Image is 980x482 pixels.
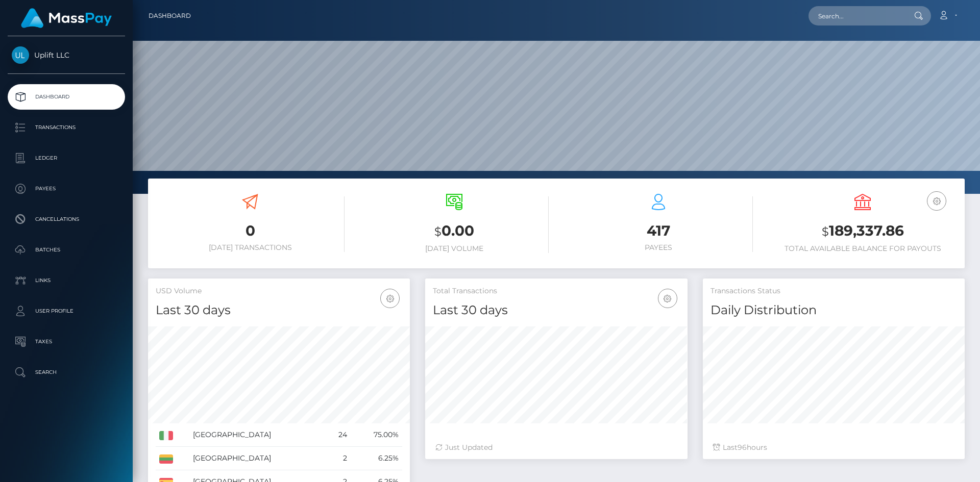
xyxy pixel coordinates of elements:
td: 2 [326,447,351,470]
a: Transactions [8,115,125,140]
img: LT.png [159,454,173,464]
p: Taxes [12,334,121,349]
h5: Total Transactions [433,286,679,296]
p: Cancellations [12,212,121,227]
img: IT.png [159,431,173,440]
div: Last hours [713,442,954,453]
td: 6.25% [351,447,402,470]
h5: USD Volume [156,286,402,296]
p: Links [12,273,121,288]
a: Payees [8,176,125,201]
span: Uplift LLC [8,50,125,60]
a: Taxes [8,329,125,354]
p: Payees [12,181,121,196]
h5: Transactions Status [710,286,957,296]
a: Cancellations [8,207,125,232]
td: [GEOGRAPHIC_DATA] [189,423,326,447]
td: [GEOGRAPHIC_DATA] [189,447,326,470]
span: 96 [738,443,747,452]
h4: Daily Distribution [710,301,957,319]
p: Search [12,365,121,380]
a: Links [8,268,125,293]
td: 75.00% [351,423,402,447]
h3: 189,337.86 [768,221,957,242]
h3: 0.00 [360,221,549,242]
img: MassPay Logo [21,8,112,28]
p: Dashboard [12,89,121,105]
div: Just Updated [435,442,677,453]
td: 24 [326,423,351,447]
a: Dashboard [8,84,125,110]
small: $ [822,224,829,239]
a: Batches [8,237,125,263]
h6: [DATE] Volume [360,244,549,253]
input: Search... [808,6,904,26]
h3: 417 [564,221,753,241]
h6: Total Available Balance for Payouts [768,244,957,253]
small: $ [434,224,442,239]
p: Ledger [12,150,121,166]
img: Uplift LLC [12,46,29,64]
h4: Last 30 days [156,301,402,319]
p: Transactions [12,120,121,135]
h4: Last 30 days [433,301,679,319]
p: Batches [12,242,121,258]
h6: [DATE] Transactions [156,243,345,252]
a: Search [8,360,125,385]
h3: 0 [156,221,345,241]
p: User Profile [12,303,121,319]
a: User Profile [8,298,125,324]
h6: Payees [564,243,753,252]
a: Ledger [8,145,125,171]
a: Dashboard [149,5,191,27]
